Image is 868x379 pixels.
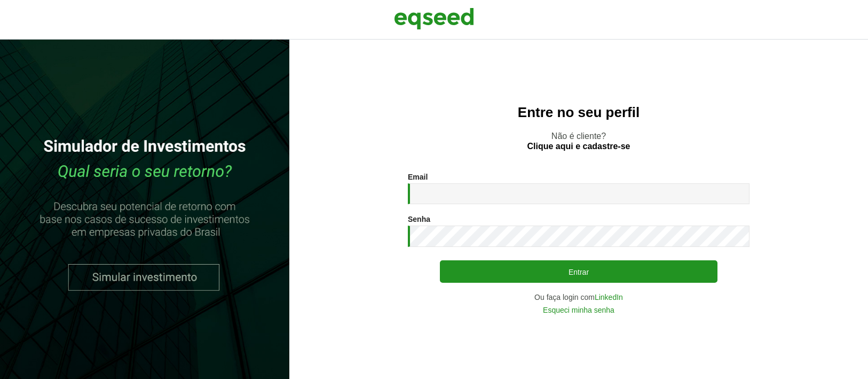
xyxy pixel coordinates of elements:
[408,215,430,223] label: Senha
[543,306,614,314] a: Esqueci minha senha
[394,5,474,32] img: EqSeed Logo
[311,105,847,120] h2: Entre no seu perfil
[408,293,749,301] div: Ou faça login com
[440,260,717,283] button: Entrar
[408,173,428,181] label: Email
[527,142,630,151] a: Clique aqui e cadastre-se
[311,131,847,151] p: Não é cliente?
[595,293,623,301] a: LinkedIn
